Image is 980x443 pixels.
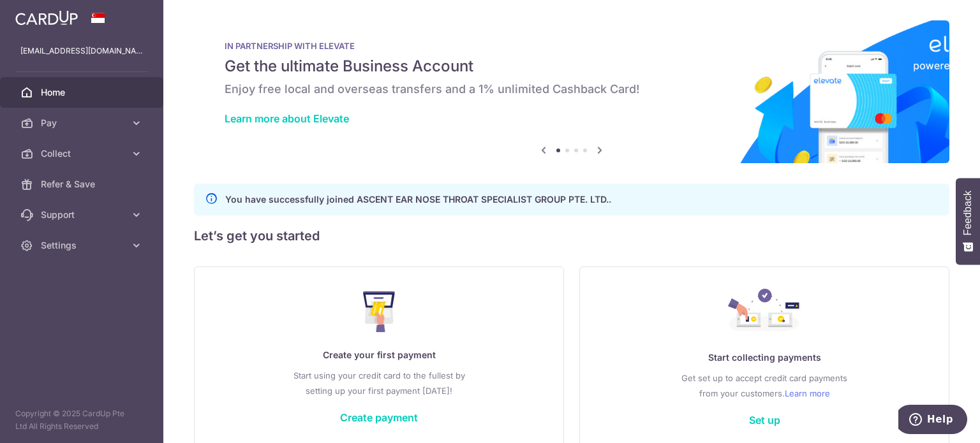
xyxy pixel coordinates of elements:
p: [EMAIL_ADDRESS][DOMAIN_NAME] [20,45,143,57]
span: Feedback [962,191,974,235]
span: Home [41,86,125,99]
span: Collect [41,147,125,160]
a: Set up [749,414,780,426]
h5: Get the ultimate Business Account [225,56,919,76]
h6: Enjoy free local and overseas transfers and a 1% unlimited Cashback Card! [225,82,919,97]
p: Start using your credit card to the fullest by setting up your first payment [DATE]! [220,368,538,398]
button: Feedback - Show survey [956,178,980,265]
a: Learn more [785,386,830,401]
p: Get set up to accept credit card payments from your customers. [605,370,923,401]
img: Collect Payment [728,289,801,335]
p: Start collecting payments [605,350,923,365]
span: Settings [41,239,125,252]
img: CardUp [15,10,78,25]
h5: Let’s get you started [194,226,949,246]
a: Create payment [340,411,418,424]
img: Make Payment [363,291,396,332]
p: IN PARTNERSHIP WITH ELEVATE [225,41,919,51]
span: Support [41,208,125,221]
span: Refer & Save [41,178,125,191]
img: Renovation banner [194,20,949,163]
span: Pay [41,117,125,129]
iframe: Opens a widget where you can find more information [898,405,967,437]
a: Learn more about Elevate [225,112,349,125]
p: Create your first payment [220,347,538,363]
p: You have successfully joined ASCENT EAR NOSE THROAT SPECIALIST GROUP PTE. LTD.. [225,192,611,207]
